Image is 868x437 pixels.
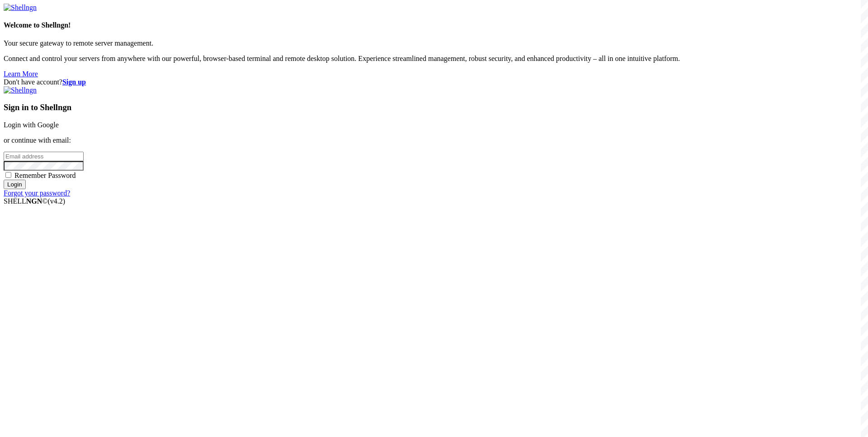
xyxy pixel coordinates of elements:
span: SHELL © [4,197,65,205]
input: Login [4,180,26,189]
h3: Sign in to Shellngn [4,102,864,112]
span: Remember Password [14,172,76,179]
a: Sign up [62,78,86,86]
h4: Welcome to Shellngn! [4,21,864,29]
input: Remember Password [5,172,11,178]
input: Email address [4,152,84,161]
p: Your secure gateway to remote server management. [4,39,864,47]
img: Shellngn [4,4,37,12]
p: Connect and control your servers from anywhere with our powerful, browser-based terminal and remo... [4,55,864,63]
a: Learn More [4,70,38,78]
div: Don't have account? [4,78,864,86]
p: or continue with email: [4,136,864,144]
a: Forgot your password? [4,189,70,197]
b: NGN [26,197,42,205]
span: 4.2.0 [48,197,66,205]
img: Shellngn [4,86,37,94]
a: Login with Google [4,121,59,129]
